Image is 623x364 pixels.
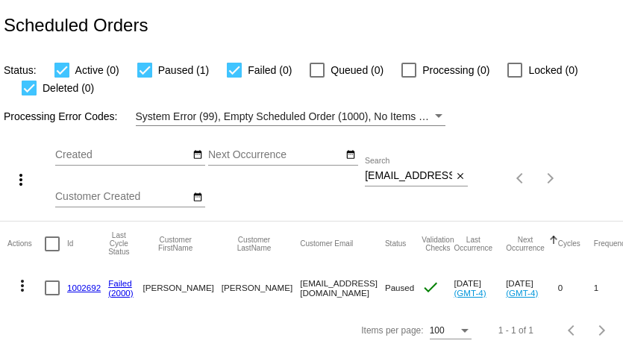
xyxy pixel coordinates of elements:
[422,278,439,296] mat-icon: check
[528,61,577,79] span: Locked (0)
[4,110,118,122] span: Processing Error Codes:
[385,239,406,248] button: Change sorting for Status
[7,222,45,266] mat-header-cell: Actions
[108,278,132,288] a: Failed
[454,266,506,310] mat-cell: [DATE]
[385,283,414,292] span: Paused
[248,61,292,79] span: Failed (0)
[158,61,209,79] span: Paused (1)
[558,239,580,248] button: Change sorting for Cycles
[143,236,207,252] button: Change sorting for CustomerFirstName
[506,288,538,298] a: (GMT-4)
[536,163,566,193] button: Next page
[222,266,300,310] mat-cell: [PERSON_NAME]
[55,191,190,203] input: Customer Created
[454,288,486,298] a: (GMT-4)
[222,236,287,252] button: Change sorting for CustomerLastName
[208,149,342,161] input: Next Occurrence
[452,169,468,184] button: Clear
[67,283,101,292] a: 1002692
[300,266,385,310] mat-cell: [EMAIL_ADDRESS][DOMAIN_NAME]
[67,239,73,248] button: Change sorting for Id
[12,171,30,189] mat-icon: more_vert
[143,266,221,310] mat-cell: [PERSON_NAME]
[108,288,134,298] a: (2000)
[75,61,119,79] span: Active (0)
[498,325,533,336] div: 1 - 1 of 1
[300,239,353,248] button: Change sorting for CustomerEmail
[43,79,94,97] span: Deleted (0)
[192,192,203,204] mat-icon: date_range
[430,325,445,336] span: 100
[557,316,587,345] button: Previous page
[506,236,545,252] button: Change sorting for NextOccurrenceUtc
[506,163,536,193] button: Previous page
[331,61,383,79] span: Queued (0)
[345,149,356,161] mat-icon: date_range
[506,266,558,310] mat-cell: [DATE]
[361,325,423,336] div: Items per page:
[192,149,203,161] mat-icon: date_range
[558,266,594,310] mat-cell: 0
[108,231,129,256] button: Change sorting for LastProcessingCycleId
[455,171,466,183] mat-icon: close
[422,222,454,266] mat-header-cell: Validation Checks
[4,64,37,76] span: Status:
[136,107,445,126] mat-select: Filter by Processing Error Codes
[587,316,617,345] button: Next page
[422,61,489,79] span: Processing (0)
[430,326,472,336] mat-select: Items per page:
[365,170,452,182] input: Search
[454,236,492,252] button: Change sorting for LastOccurrenceUtc
[4,15,148,36] h2: Scheduled Orders
[55,149,190,161] input: Created
[13,277,31,295] mat-icon: more_vert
